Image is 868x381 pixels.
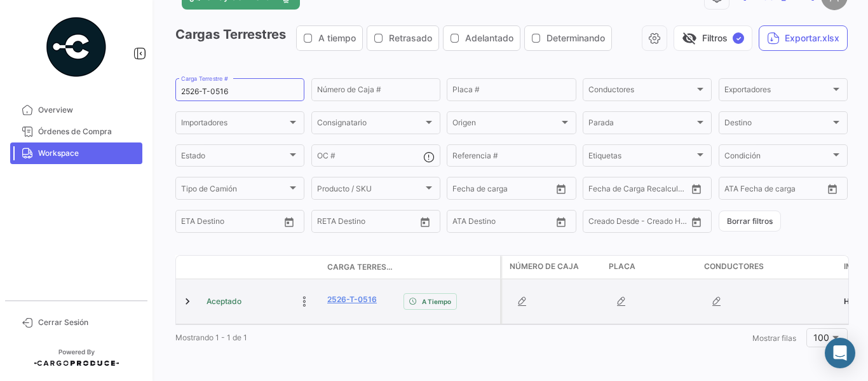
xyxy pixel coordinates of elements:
[825,338,855,368] div: Abrir Intercom Messenger
[38,317,137,328] span: Cerrar Sesión
[175,25,616,51] h3: Cargas Terrestres
[687,212,706,232] button: Open calendar
[10,121,142,142] a: Órdenes de Compra
[733,32,744,44] span: ✓
[318,32,356,45] span: A tiempo
[724,87,831,96] span: Exportadores
[704,261,764,272] span: Conductores
[772,186,819,195] input: ATA Hasta
[181,219,204,228] input: Desde
[588,120,695,129] span: Parada
[699,256,839,279] datatable-header-cell: Conductores
[444,26,520,50] button: Adelantado
[201,262,322,272] datatable-header-cell: Estado
[38,104,137,116] span: Overview
[181,120,287,129] span: Importadores
[724,186,763,195] input: ATA Desde
[317,186,423,195] span: Producto / SKU
[620,186,667,195] input: Hasta
[181,295,194,308] a: Expand/Collapse Row
[181,153,287,162] span: Estado
[389,32,432,45] span: Retrasado
[552,179,571,198] button: Open calendar
[724,120,831,129] span: Destino
[674,25,752,51] button: visibility_offFiltros✓
[181,186,287,195] span: Tipo de Camión
[452,219,491,228] input: ATA Desde
[687,179,706,198] button: Open calendar
[682,31,697,46] span: visibility_off
[38,148,137,159] span: Workspace
[724,153,831,162] span: Condición
[604,256,699,279] datatable-header-cell: Placa
[317,120,423,129] span: Consignatario
[500,219,547,228] input: ATA Hasta
[327,261,393,273] span: Carga Terrestre #
[317,219,340,228] input: Desde
[588,87,695,96] span: Conductores
[823,179,842,198] button: Open calendar
[452,120,559,129] span: Origen
[546,32,605,45] span: Determinando
[367,26,438,50] button: Retrasado
[759,25,848,51] button: Exportar.xlsx
[588,186,611,195] input: Desde
[752,333,796,343] span: Mostrar filas
[552,212,571,232] button: Open calendar
[609,261,635,272] span: Placa
[641,219,688,228] input: Creado Hasta
[175,333,247,342] span: Mostrando 1 - 1 de 1
[465,32,513,45] span: Adelantado
[213,219,260,228] input: Hasta
[327,294,377,305] a: 2526-T-0516
[525,26,611,50] button: Determinando
[484,186,531,195] input: Hasta
[10,142,142,164] a: Workspace
[10,99,142,121] a: Overview
[416,212,435,232] button: Open calendar
[297,26,362,50] button: A tiempo
[588,219,632,228] input: Creado Desde
[280,212,299,232] button: Open calendar
[44,15,108,79] img: powered-by.png
[813,332,829,343] span: 100
[719,211,781,232] button: Borrar filtros
[452,186,475,195] input: Desde
[398,262,500,272] datatable-header-cell: Delay Status
[207,296,241,307] span: Aceptado
[502,256,604,279] datatable-header-cell: Número de Caja
[38,126,137,137] span: Órdenes de Compra
[349,219,396,228] input: Hasta
[588,153,695,162] span: Etiquetas
[422,296,451,307] span: A Tiempo
[510,261,579,272] span: Número de Caja
[322,256,398,278] datatable-header-cell: Carga Terrestre #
